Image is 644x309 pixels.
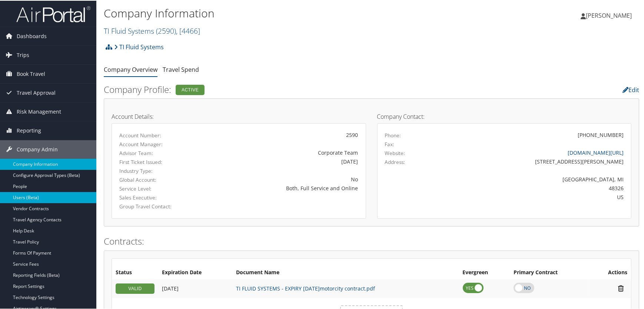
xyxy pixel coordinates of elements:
div: No [203,175,358,182]
label: Fax: [385,140,395,147]
div: [PHONE_NUMBER] [578,130,624,138]
span: ( 2590 ) [156,25,176,35]
a: Company Overview [104,65,157,73]
div: US [447,192,624,200]
div: 2590 [203,130,358,138]
h1: Company Information [104,5,461,20]
label: Group Travel Contact: [119,202,192,209]
label: Website: [385,149,405,156]
label: Account Manager: [119,140,192,147]
div: Corporate Team [203,148,358,156]
label: Phone: [385,131,401,138]
div: Active [176,84,205,94]
h4: Company Contact: [377,113,632,119]
th: Document Name [232,265,459,279]
a: TI Fluid Systems [114,39,164,54]
th: Primary Contract [510,265,590,279]
div: [GEOGRAPHIC_DATA], MI [447,175,624,182]
label: Global Account: [119,175,192,183]
img: airportal-logo.png [16,5,90,22]
label: Sales Executive: [119,193,192,201]
h2: Contracts: [104,234,639,247]
span: Book Travel [17,64,45,83]
h2: Company Profile: [104,83,457,95]
th: Evergreen [459,265,510,279]
span: [PERSON_NAME] [586,11,632,19]
span: Company Admin [17,140,58,158]
label: Industry Type: [119,167,192,174]
div: Both, Full Service and Online [203,184,358,191]
a: [PERSON_NAME] [581,4,639,26]
a: TI FLUID SYSTEMS - EXPIRY [DATE]motorcity contract.pdf [236,284,375,291]
label: Account Number: [119,131,192,138]
i: Remove Contract [614,284,627,292]
a: Travel Spend [163,65,199,73]
a: [DOMAIN_NAME][URL] [568,148,624,155]
span: Travel Approval [17,83,56,101]
span: [DATE] [162,284,179,291]
a: TI Fluid Systems [104,25,200,35]
th: Expiration Date [158,265,232,279]
h4: Account Details: [112,113,366,119]
div: [STREET_ADDRESS][PERSON_NAME] [447,157,624,165]
div: [DATE] [203,157,358,165]
label: Service Level: [119,184,192,192]
div: VALID [116,283,155,293]
span: Trips [17,45,29,64]
th: Status [112,265,158,279]
span: Dashboards [17,26,47,45]
label: Address: [385,158,405,165]
span: Risk Management [17,102,61,120]
th: Actions [590,265,631,279]
span: Reporting [17,121,41,139]
label: First Ticket Issued: [119,158,192,165]
span: , [ 4466 ] [176,25,200,35]
div: 48326 [447,184,624,191]
a: Edit [623,85,639,93]
div: Add/Edit Date [162,285,229,291]
label: Advisor Team: [119,149,192,156]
